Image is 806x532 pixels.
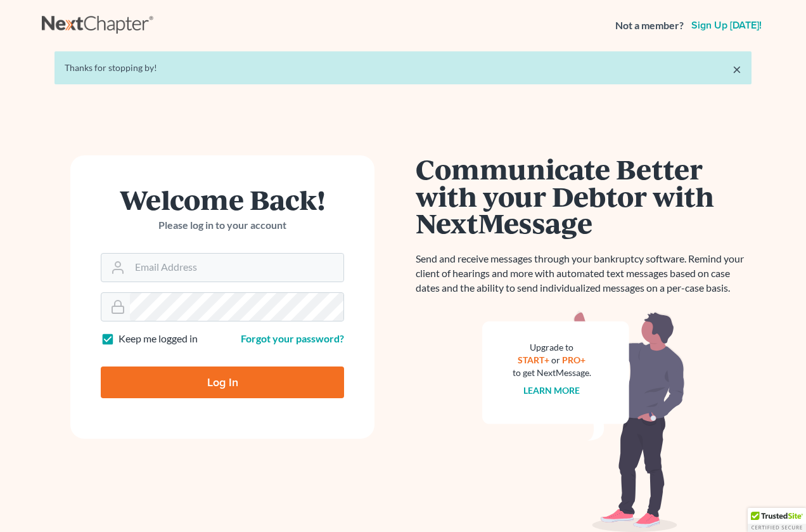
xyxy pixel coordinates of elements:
[101,367,344,398] input: Log In
[118,332,198,346] label: Keep me logged in
[732,62,741,77] a: ×
[513,367,591,379] div: to get NextMessage.
[518,354,550,365] a: START+
[563,354,586,365] a: PRO+
[241,332,344,344] a: Forgot your password?
[130,254,343,282] input: Email Address
[513,341,591,354] div: Upgrade to
[101,218,344,233] p: Please log in to your account
[748,508,806,532] div: TrustedSite Certified
[689,20,764,30] a: Sign up [DATE]!
[65,62,741,74] div: Thanks for stopping by!
[416,252,752,295] p: Send and receive messages through your bankruptcy software. Remind your client of hearings and mo...
[524,385,580,396] a: Learn more
[416,155,752,237] h1: Communicate Better with your Debtor with NextMessage
[552,354,561,365] span: or
[615,18,684,33] strong: Not a member?
[101,186,344,213] h1: Welcome Back!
